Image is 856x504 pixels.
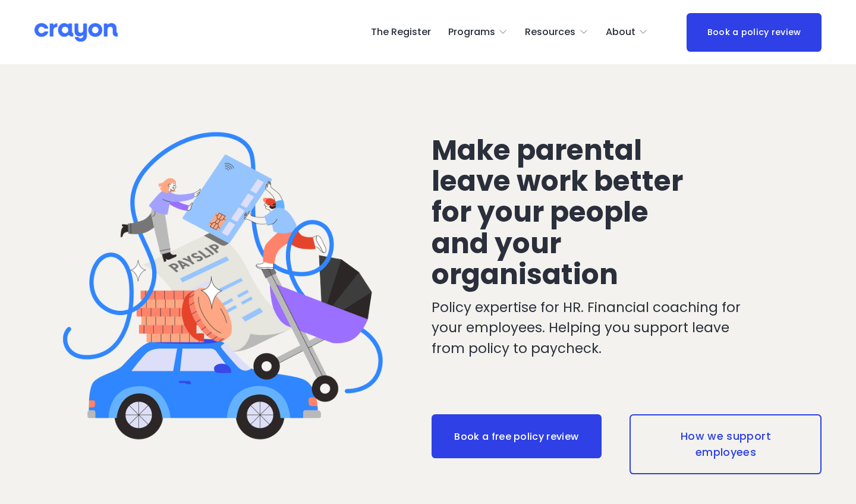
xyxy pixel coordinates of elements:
a: Book a free policy review [432,414,602,458]
a: folder dropdown [525,23,588,42]
img: Crayon [34,22,118,43]
span: Make parental leave work better for your people and your organisation [432,131,689,294]
a: Book a policy review [687,13,822,52]
a: folder dropdown [448,23,508,42]
span: Resources [525,24,575,41]
a: How we support employees [630,414,822,474]
a: folder dropdown [606,23,649,42]
p: Policy expertise for HR. Financial coaching for your employees. Helping you support leave from po... [432,297,756,358]
span: Programs [448,24,495,41]
a: The Register [371,23,431,42]
span: About [606,24,635,41]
